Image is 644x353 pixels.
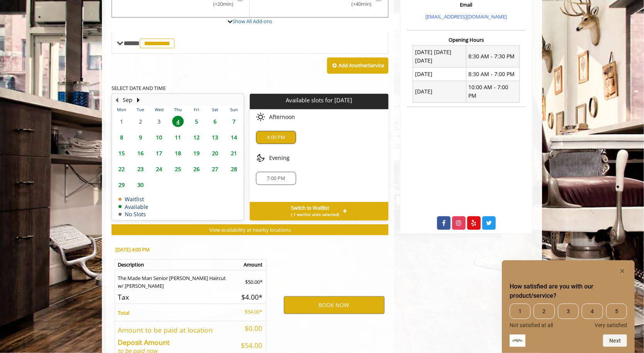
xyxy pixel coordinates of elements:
td: Select day27 [206,161,224,177]
a: [EMAIL_ADDRESS][DOMAIN_NAME] [425,13,507,20]
td: Waitlist [119,196,148,202]
span: 13 [210,132,221,143]
td: Select day24 [150,161,168,177]
button: Next Month [136,96,142,104]
img: evening slots [256,153,265,163]
span: 22 [116,163,127,175]
div: How satisfied are you with our product/service? Select an option from 1 to 5, with 1 being Not sa... [510,266,627,347]
span: 15 [116,148,127,159]
span: 27 [210,163,221,175]
td: No Slots [119,211,148,217]
span: Very satisfied [595,322,627,328]
img: afternoon slots [256,112,265,122]
th: Mon [112,106,131,114]
span: 24 [153,163,165,175]
th: Sun [225,106,244,114]
td: Select day28 [225,161,244,177]
span: 29 [116,179,127,190]
td: 8:30 AM - 7:30 PM [466,46,519,68]
span: 21 [228,148,240,159]
span: 4 [582,304,603,319]
td: Select day23 [131,161,149,177]
span: 28 [228,163,240,175]
span: 17 [153,148,165,159]
span: 20 [210,148,221,159]
td: [DATE] [413,81,466,103]
span: 12 [191,132,202,143]
div: How satisfied are you with our product/service? Select an option from 1 to 5, with 1 being Not sa... [510,304,627,328]
td: Select day8 [112,129,131,145]
b: [DATE] 4:00 PM [115,246,150,253]
td: 8:30 AM - 7:00 PM [466,68,519,81]
span: Switch to Waitlist [291,205,329,211]
p: $54.00* [239,308,263,316]
span: 3 [558,304,579,319]
span: Evening [269,155,290,161]
td: Select day29 [112,177,131,193]
td: 10:00 AM - 7:00 PM [466,81,519,103]
span: 6 [210,116,221,127]
span: 2 [534,304,554,319]
span: 23 [135,163,146,175]
span: 5 [191,116,202,127]
td: Select day9 [131,129,149,145]
span: 11 [172,132,184,143]
span: Not satisfied at all [510,322,553,328]
td: Select day18 [168,145,187,161]
button: Hide survey [618,266,627,276]
td: Select day5 [187,114,206,129]
th: Fri [187,106,206,114]
h3: Opening Hours [407,37,525,42]
span: ( 1 waitlist slots selected) [291,211,339,217]
td: [DATE] [413,68,466,81]
td: Select day19 [187,145,206,161]
td: Select day12 [187,129,206,145]
h3: Email [409,2,524,7]
a: Show All Add-ons [232,18,272,25]
b: SELECT DATE AND TIME [112,85,166,92]
td: Select day14 [225,129,244,145]
td: Select day15 [112,145,131,161]
td: Select day4 [168,114,187,129]
h2: How satisfied are you with our product/service? Select an option from 1 to 5, with 1 being Not sa... [510,282,627,300]
span: 5 [606,304,627,319]
button: View availability at nearby locations [112,224,388,236]
b: Deposit Amount [118,338,169,347]
b: Description [118,261,144,268]
button: Previous Month [114,96,120,104]
h5: $54.00 [239,342,263,349]
th: Wed [150,106,168,114]
span: 8 [116,132,127,143]
span: View availability at nearby locations [209,226,291,233]
span: 9 [135,132,146,143]
button: Add AnotherService [327,58,388,74]
div: 4:00 PM [256,131,296,144]
h5: $0.00 [239,325,263,332]
span: 25 [172,163,184,175]
td: Select day7 [225,114,244,129]
td: Select day20 [206,145,224,161]
td: Select day10 [150,129,168,145]
span: 19 [191,148,202,159]
h5: $4.00* [239,294,263,301]
b: Total [118,309,129,316]
b: Amount [244,261,263,268]
td: Select day6 [206,114,224,129]
button: Sep [123,96,133,104]
p: Available slots for [DATE] [253,97,385,104]
h5: Tax [118,294,234,301]
span: 4:00 PM [267,134,285,141]
th: Thu [168,106,187,114]
span: 4 [172,116,184,127]
span: 18 [172,148,184,159]
td: Select day22 [112,161,131,177]
td: Select day25 [168,161,187,177]
span: Switch to Waitlist( 1 waitlist slots selected) [291,205,339,217]
span: 10 [153,132,165,143]
td: Select day21 [225,145,244,161]
span: 1 [510,304,530,319]
td: [DATE] [DATE] [DATE] [413,46,466,68]
span: 26 [191,163,202,175]
h5: Amount to be paid at location [118,326,234,334]
td: Select day11 [168,129,187,145]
